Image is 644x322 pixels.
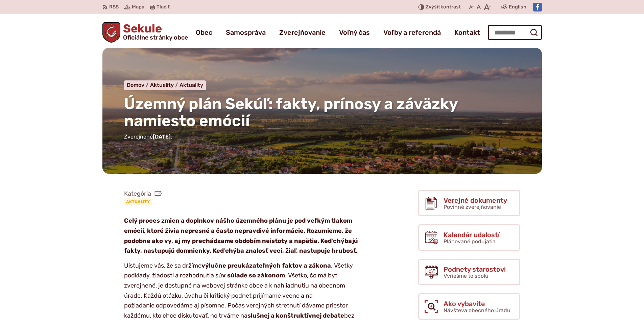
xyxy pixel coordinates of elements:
[247,312,344,319] strong: slušnej a konštruktívnej debate
[102,22,188,43] a: Logo Sekule, prejsť na domovskú stránku.
[418,259,520,285] a: Podnety starostovi Vyriešme to spolu
[507,3,528,11] a: English
[120,23,188,41] span: Sekule
[124,190,162,198] span: Kategória
[426,4,440,10] span: Zvýšiť
[444,231,500,239] span: Kalendár udalostí
[454,23,480,42] a: Kontakt
[153,133,171,140] span: [DATE]
[124,95,458,130] span: Územný plán Sekúľ: fakty, prínosy a záväzky namiesto emócií
[418,293,520,320] a: Ako vybavíte Návšteva obecného úradu
[109,3,119,11] span: RSS
[180,82,203,88] a: Aktuality
[127,82,144,88] span: Domov
[444,273,488,279] span: Vyriešme to spolu
[124,217,358,254] strong: Celý proces zmien a doplnkov nášho územného plánu je pod veľkým tlakom emócií, ktoré živia nepres...
[418,224,520,251] a: Kalendár udalostí Plánované podujatia
[222,272,285,279] strong: v súlade so zákonom
[157,4,170,10] span: Tlačiť
[426,4,461,10] span: kontrast
[132,3,144,11] span: Mapa
[444,266,506,273] span: Podnety starostovi
[444,204,501,210] span: Povinné zverejňovanie
[418,190,520,216] a: Verejné dokumenty Povinné zverejňovanie
[123,34,188,41] span: Oficiálne stránky obce
[150,82,180,88] a: Aktuality
[279,23,326,42] a: Zverejňovanie
[339,23,370,42] a: Voľný čas
[226,23,266,42] a: Samospráva
[509,3,526,11] span: English
[383,23,441,42] a: Voľby a referendá
[444,238,496,245] span: Plánované podujatia
[196,23,212,42] a: Obec
[201,262,331,269] strong: výlučne preukázateľných faktov a zákona
[124,198,152,205] a: Aktuality
[444,197,507,204] span: Verejné dokumenty
[150,82,174,88] span: Aktuality
[444,300,510,307] span: Ako vybavíte
[533,3,542,11] img: Prejsť na Facebook stránku
[444,307,510,314] span: Návšteva obecného úradu
[127,82,150,88] a: Domov
[124,132,520,141] p: Zverejnené .
[102,22,121,43] img: Prejsť na domovskú stránku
